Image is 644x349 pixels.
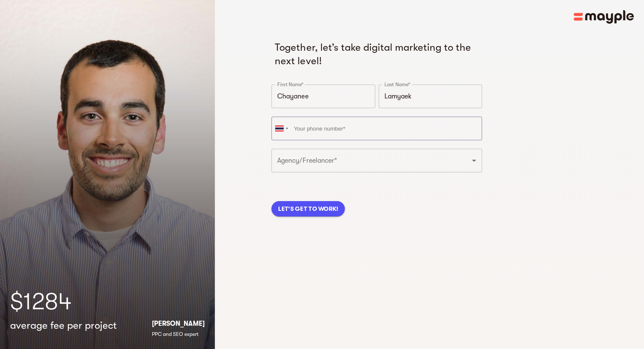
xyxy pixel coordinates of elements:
[10,319,117,332] h5: average fee per project
[152,331,198,337] span: PPC and SEO expert
[574,10,634,24] img: Main logo
[272,117,291,140] div: Thailand (ไทย): +66
[271,201,345,216] button: LET'S GET TO WORK!
[10,285,205,319] h1: $1284
[271,85,375,108] input: First Name*
[379,85,482,108] input: Last Name*
[275,41,479,68] h5: Together, let’s take digital marketing to the next level!
[152,319,205,329] p: [PERSON_NAME]
[271,117,482,140] input: Your phone number*
[278,204,338,214] span: LET'S GET TO WORK!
